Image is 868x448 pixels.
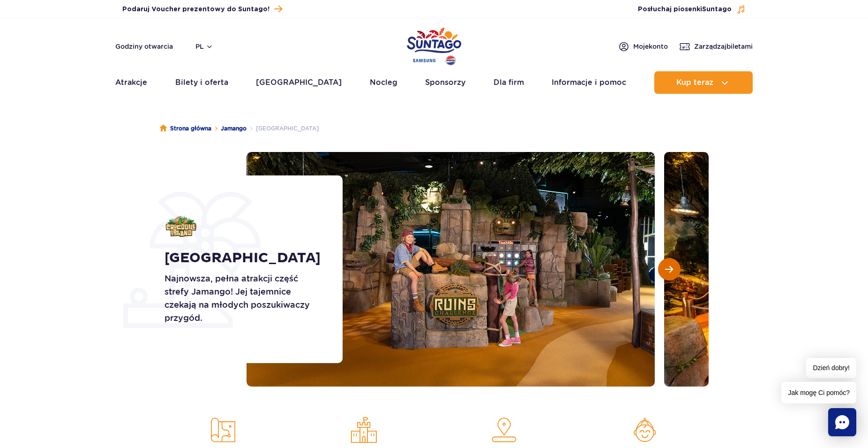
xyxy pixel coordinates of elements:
[160,124,211,133] a: Strona główna
[407,23,461,67] a: Park of Poland
[679,41,753,52] a: Zarządzajbiletami
[638,5,732,14] span: Posłuchaj piosenki
[494,71,524,94] a: Dla firm
[633,42,668,51] span: Moje konto
[195,42,213,51] button: pl
[115,71,147,94] a: Atrakcje
[828,408,856,436] div: Chat
[658,258,681,281] button: Następny slajd
[221,124,247,133] a: Jamango
[425,71,465,94] a: Sponsorzy
[806,358,856,378] span: Dzień dobry!
[256,71,342,94] a: [GEOGRAPHIC_DATA]
[694,42,753,51] span: Zarządzaj biletami
[638,5,746,14] button: Posłuchaj piosenkiSuntago
[175,71,228,94] a: Bilety i oferta
[165,250,322,266] h1: [GEOGRAPHIC_DATA]
[781,382,856,403] span: Jak mogę Ci pomóc?
[115,42,173,51] a: Godziny otwarcia
[122,5,269,14] span: Podaruj Voucher prezentowy do Suntago!
[618,41,668,52] a: Mojekonto
[654,71,753,94] button: Kup teraz
[247,124,319,133] li: [GEOGRAPHIC_DATA]
[702,6,732,13] span: Suntago
[676,78,713,87] span: Kup teraz
[552,71,626,94] a: Informacje i pomoc
[165,272,322,325] p: Najnowsza, pełna atrakcji część strefy Jamango! Jej tajemnice czekają na młodych poszukiwaczy prz...
[122,3,282,15] a: Podaruj Voucher prezentowy do Suntago!
[370,71,397,94] a: Nocleg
